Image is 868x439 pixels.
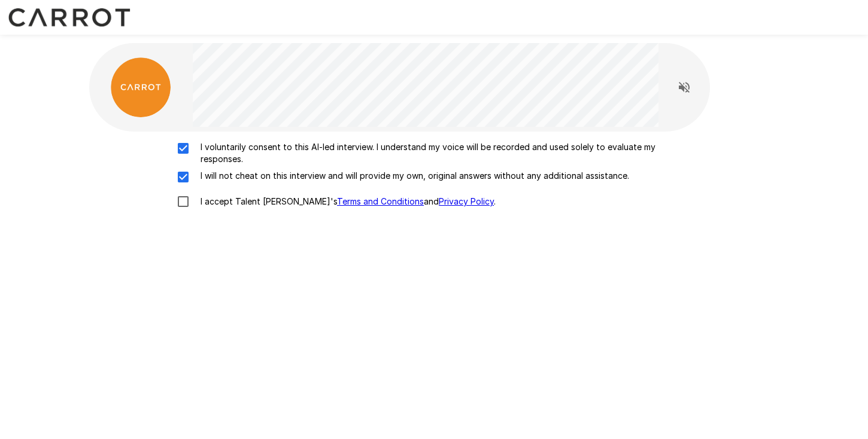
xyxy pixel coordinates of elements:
[439,196,494,206] a: Privacy Policy
[672,75,696,99] button: Read questions aloud
[196,196,496,208] p: I accept Talent [PERSON_NAME]'s and .
[337,196,424,206] a: Terms and Conditions
[111,57,171,117] img: carrot_logo.png
[196,141,697,165] p: I voluntarily consent to this AI-led interview. I understand my voice will be recorded and used s...
[196,170,629,182] p: I will not cheat on this interview and will provide my own, original answers without any addition...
